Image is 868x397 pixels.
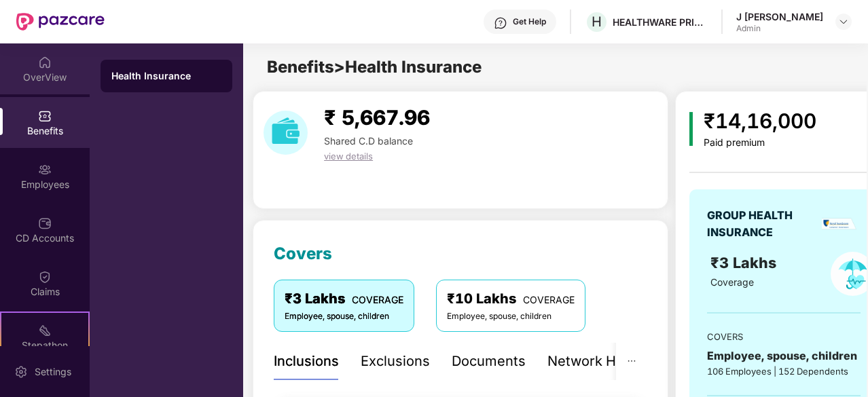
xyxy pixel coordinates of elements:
[710,276,754,288] span: Coverage
[736,10,823,23] div: J [PERSON_NAME]
[707,330,861,343] div: COVERS
[285,310,403,323] div: Employee, spouse, children
[447,310,575,323] div: Employee, spouse, children
[707,347,861,364] div: Employee, spouse, children
[704,105,816,137] div: ₹14,16,000
[1,339,88,352] div: Stepathon
[31,365,75,379] div: Settings
[592,14,602,30] span: H
[689,112,693,146] img: icon
[324,151,373,162] span: view details
[324,105,430,130] span: ₹ 5,667.96
[352,294,403,305] span: COVERAGE
[710,254,780,271] span: ₹3 Lakhs
[523,294,575,305] span: COVERAGE
[16,13,105,31] img: New Pazcare Logo
[38,56,52,69] img: svg+xml;base64,PHN2ZyBpZD0iSG9tZSIgeG1sbnM9Imh0dHA6Ly93d3cudzMub3JnLzIwMDAvc3ZnIiB3aWR0aD0iMjAiIG...
[267,57,482,77] span: Benefits > Health Insurance
[627,356,636,366] span: ellipsis
[838,16,849,27] img: svg+xml;base64,PHN2ZyBpZD0iRHJvcGRvd24tMzJ4MzIiIHhtbG5zPSJodHRwOi8vd3d3LnczLm9yZy8yMDAwL3N2ZyIgd2...
[447,288,575,309] div: ₹10 Lakhs
[285,288,403,309] div: ₹3 Lakhs
[38,216,52,230] img: svg+xml;base64,PHN2ZyBpZD0iQ0RfQWNjb3VudHMiIGRhdGEtbmFtZT0iQ0QgQWNjb3VudHMiIHhtbG5zPSJodHRwOi8vd3...
[707,364,861,378] div: 106 Employees | 152 Dependents
[38,163,52,176] img: svg+xml;base64,PHN2ZyBpZD0iRW1wbG95ZWVzIiB4bWxucz0iaHR0cDovL3d3dy53My5vcmcvMjAwMC9zdmciIHdpZHRoPS...
[14,365,28,379] img: svg+xml;base64,PHN2ZyBpZD0iU2V0dGluZy0yMHgyMCIgeG1sbnM9Imh0dHA6Ly93d3cudzMub3JnLzIwMDAvc3ZnIiB3aW...
[822,218,856,230] img: insurerLogo
[707,207,817,241] div: GROUP HEALTH INSURANCE
[494,16,507,30] img: svg+xml;base64,PHN2ZyBpZD0iSGVscC0zMngzMiIgeG1sbnM9Imh0dHA6Ly93d3cudzMub3JnLzIwMDAvc3ZnIiB3aWR0aD...
[38,324,52,337] img: svg+xml;base64,PHN2ZyB4bWxucz0iaHR0cDovL3d3dy53My5vcmcvMjAwMC9zdmciIHdpZHRoPSIyMSIgaGVpZ2h0PSIyMC...
[264,111,308,155] img: download
[274,244,332,263] span: Covers
[111,69,221,83] div: Health Insurance
[274,351,339,372] div: Inclusions
[38,270,52,284] img: svg+xml;base64,PHN2ZyBpZD0iQ2xhaW0iIHhtbG5zPSJodHRwOi8vd3d3LnczLm9yZy8yMDAwL3N2ZyIgd2lkdGg9IjIwIi...
[361,351,430,372] div: Exclusions
[547,351,666,372] div: Network Hospitals
[513,16,546,27] div: Get Help
[704,137,816,149] div: Paid premium
[38,109,52,123] img: svg+xml;base64,PHN2ZyBpZD0iQmVuZWZpdHMiIHhtbG5zPSJodHRwOi8vd3d3LnczLm9yZy8yMDAwL3N2ZyIgd2lkdGg9Ij...
[613,16,708,29] div: HEALTHWARE PRIVATE LIMITED
[616,343,647,380] button: ellipsis
[736,23,823,34] div: Admin
[324,135,413,147] span: Shared C.D balance
[452,351,526,372] div: Documents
